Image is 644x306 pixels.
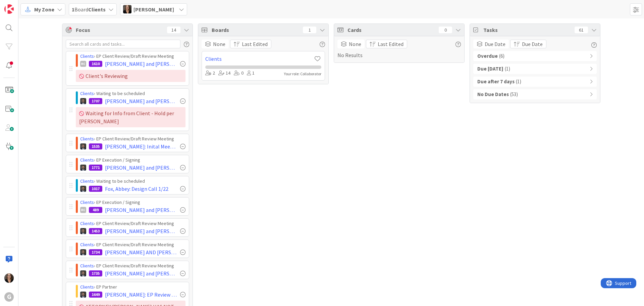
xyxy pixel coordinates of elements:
[80,178,94,184] a: Clients
[234,70,244,77] div: 0
[105,291,177,299] span: [PERSON_NAME]: EP Review [PERSON_NAME]
[89,270,102,276] div: 1735
[242,40,268,48] span: Last Edited
[80,90,94,96] a: Clients
[80,90,185,97] div: › Waiting to be scheduled
[105,60,177,68] span: [PERSON_NAME] and [PERSON_NAME]: Initial Meeting on 2/20 with [PERSON_NAME], Signing of POA's [DATE]
[80,249,86,255] img: JW
[80,61,86,67] div: RC
[80,165,86,171] img: JW
[80,143,86,149] img: JW
[80,135,185,142] div: › EP Client Review/Draft Review Meeting
[105,206,177,214] span: [PERSON_NAME] and [PERSON_NAME]: Drafting [PERSON_NAME] Review 5/6 initial mtg, 8/1 draft review mtg
[485,40,505,48] span: Due Date
[247,70,255,77] div: 1
[76,107,185,127] div: Waiting for Info from Client - Hold per [PERSON_NAME]
[366,40,407,48] button: Last Edited
[14,1,31,9] span: Support
[105,248,177,256] span: [PERSON_NAME] AND [PERSON_NAME]: Initial Meeting on 3/14 with [PERSON_NAME]: Design Mtg 6/02; Dra...
[76,70,185,82] div: Client's Reviewing
[80,270,86,276] img: JW
[349,40,361,48] span: None
[105,142,177,150] span: [PERSON_NAME]: Inital Meeting on 2/18 with [PERSON_NAME]: Drafts [PERSON_NAME]. Drafts sent 6-9.
[89,249,102,255] div: 1734
[66,40,180,48] input: Search all cards and tasks...
[72,5,106,13] span: Board
[80,220,94,226] a: Clients
[105,97,177,105] span: [PERSON_NAME] and [PERSON_NAME]: Initial Meeting on 3/13 w/ [PERSON_NAME] - Drafting to be Assigned
[123,5,131,13] img: MW
[89,143,102,149] div: 1535
[80,178,185,185] div: › Waiting to be scheduled
[4,4,14,14] img: Visit kanbanzone.com
[80,207,86,213] div: RC
[80,199,94,205] a: Clients
[477,91,509,98] b: No Due Dates
[477,78,515,86] b: Due after 7 days
[88,6,106,13] b: Clients
[439,27,452,33] div: 0
[76,26,162,34] span: Focus
[205,70,215,77] div: 2
[4,292,14,302] div: G
[378,40,404,48] span: Last Edited
[89,186,102,192] div: 1017
[80,284,94,290] a: Clients
[89,98,102,104] div: 1707
[303,27,316,33] div: 1
[522,40,543,48] span: Due Date
[80,136,94,142] a: Clients
[80,53,94,59] a: Clients
[80,242,94,248] a: Clients
[105,185,168,193] span: Fox, Abbey: Design Call 1/22
[337,40,461,59] div: No Results
[105,269,177,277] span: [PERSON_NAME] and [PERSON_NAME]: Initial on 3/10 with [PERSON_NAME]: Drafts [PERSON_NAME], Resche...
[89,292,102,298] div: 1649
[80,53,185,60] div: › EP Client Review/Draft Review Meeting
[167,27,180,33] div: 14
[89,228,102,234] div: 1453
[516,78,521,86] span: ( 1 )
[483,26,571,34] span: Tasks
[80,98,86,104] img: JW
[477,65,503,73] b: Due [DATE]
[505,65,510,73] span: ( 1 )
[499,52,504,60] span: ( 6 )
[80,157,94,163] a: Clients
[510,91,518,98] span: ( 53 )
[133,5,174,13] span: [PERSON_NAME]
[80,263,94,269] a: Clients
[105,227,177,235] span: [PERSON_NAME] and [PERSON_NAME]: Initial Meeting on [DATE] with [PERSON_NAME]; Drafts [PERSON_NAM...
[89,165,102,171] div: 1771
[218,70,230,77] div: 14
[575,27,588,33] div: 61
[80,186,86,192] img: JW
[89,61,102,67] div: 1610
[34,5,54,13] span: My Zone
[80,199,185,206] div: › EP Execution / Signing
[4,273,14,283] img: MW
[80,220,185,227] div: › EP Client Review/Draft Review Meeting
[212,26,300,34] span: Boards
[347,26,435,34] span: Cards
[213,40,225,48] span: None
[80,292,86,298] img: JW
[205,55,313,63] a: Clients
[230,40,271,48] button: Last Edited
[80,241,185,248] div: › EP Client Review/Draft Review Meeting
[80,228,86,234] img: JW
[80,262,185,269] div: › EP Client Review/Draft Review Meeting
[72,6,74,13] b: 1
[80,157,185,164] div: › EP Execution / Signing
[284,71,321,77] div: Your role: Collaborator
[510,40,546,48] button: Due Date
[89,207,102,213] div: 489
[105,164,177,172] span: [PERSON_NAME] and [PERSON_NAME]: Initial on 3/20 w/ [PERSON_NAME] CPT Drafts [PERSON_NAME]. Draft...
[80,283,185,291] div: › EP Partner
[477,52,498,60] b: Overdue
